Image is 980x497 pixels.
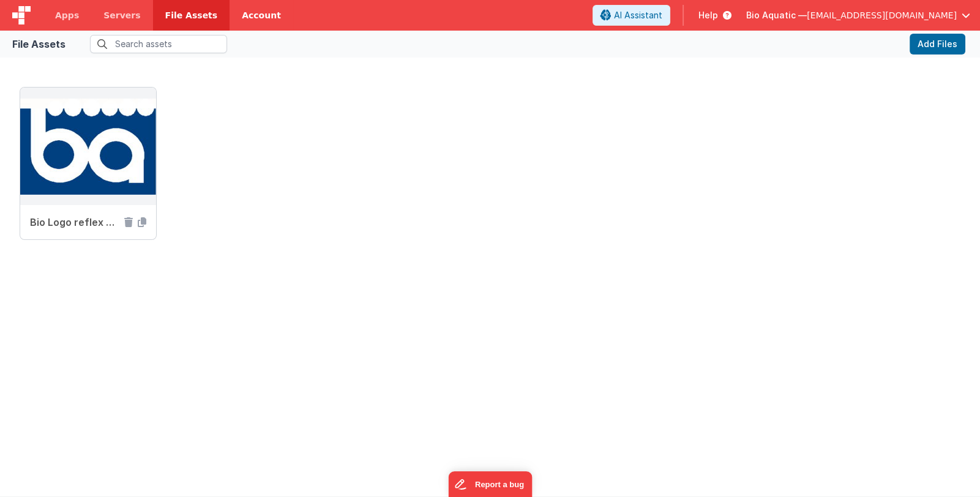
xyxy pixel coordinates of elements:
button: Bio Aquatic — [EMAIL_ADDRESS][DOMAIN_NAME] [746,9,970,21]
div: File Assets [12,37,65,51]
span: Help [698,9,718,21]
span: Apps [55,9,79,21]
button: Add Files [910,34,965,54]
span: File Assets [165,9,218,21]
span: Bio Aquatic — [746,9,807,21]
span: Servers [103,9,140,21]
button: AI Assistant [593,5,670,26]
iframe: Marker.io feedback button [448,471,532,497]
input: Search assets [90,35,227,53]
span: AI Assistant [614,9,662,21]
span: Bio Logo reflex blue (1).bmp [30,215,119,230]
span: [EMAIL_ADDRESS][DOMAIN_NAME] [807,9,957,21]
